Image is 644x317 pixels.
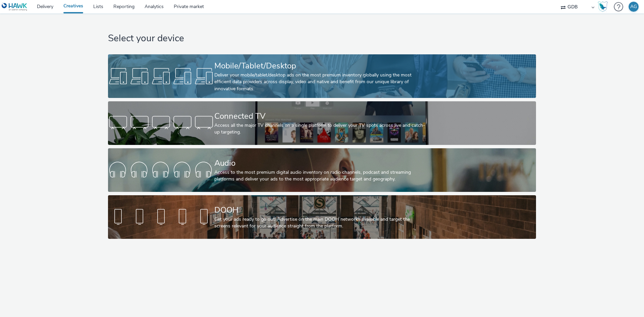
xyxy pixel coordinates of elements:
[2,3,28,11] img: undefined Logo
[108,54,536,98] a: Mobile/Tablet/DesktopDeliver your mobile/tablet/desktop ads on the most premium inventory globall...
[108,195,536,239] a: DOOHGet your ads ready to go out! Advertise on the main DOOH networks available and target the sc...
[214,110,427,122] div: Connected TV
[214,60,427,72] div: Mobile/Tablet/Desktop
[214,157,427,169] div: Audio
[214,72,427,92] div: Deliver your mobile/tablet/desktop ads on the most premium inventory globally using the most effi...
[214,204,427,216] div: DOOH
[214,169,427,183] div: Access to the most premium digital audio inventory on radio channels, podcast and streaming platf...
[598,1,608,12] img: Hawk Academy
[214,216,427,230] div: Get your ads ready to go out! Advertise on the main DOOH networks available and target the screen...
[598,1,610,12] a: Hawk Academy
[108,101,536,145] a: Connected TVAccess all the major TV channels on a single platform to deliver your TV spots across...
[630,2,637,12] div: AG
[108,148,536,192] a: AudioAccess to the most premium digital audio inventory on radio channels, podcast and streaming ...
[108,32,536,45] h1: Select your device
[214,122,427,136] div: Access all the major TV channels on a single platform to deliver your TV spots across live and ca...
